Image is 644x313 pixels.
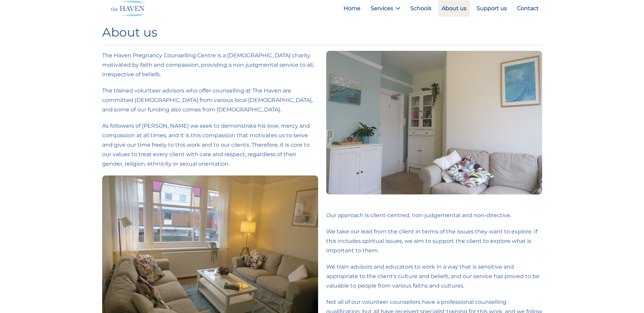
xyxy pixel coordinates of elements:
a: Home [340,0,364,17]
a: Contact [514,0,542,17]
p: The trained volunteer advisors who offer counselling at The Haven are committed [DEMOGRAPHIC_DATA... [102,86,318,114]
p: The Haven Pregnancy Counselling Centre is a [DEMOGRAPHIC_DATA] charity motivated by faith and com... [102,51,318,79]
p: As followers of [PERSON_NAME] we seek to demonstrate his love, mercy and compassion at all times,... [102,121,318,169]
img: The Haven's counselling room from another angle [326,51,542,194]
a: Schools [407,0,435,17]
a: Services [367,0,404,17]
p: We take our lead from the client in terms of the issues they want to explore. If this includes sp... [326,227,542,255]
p: We train advisors and educators to work in a way that is sensitive and appropriate to the client'... [326,262,542,291]
h1: About us [102,25,542,40]
p: Our approach is client-centred, non-judgemental and non-directive. [326,211,542,220]
a: About us [438,0,470,17]
a: Support us [473,0,510,17]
